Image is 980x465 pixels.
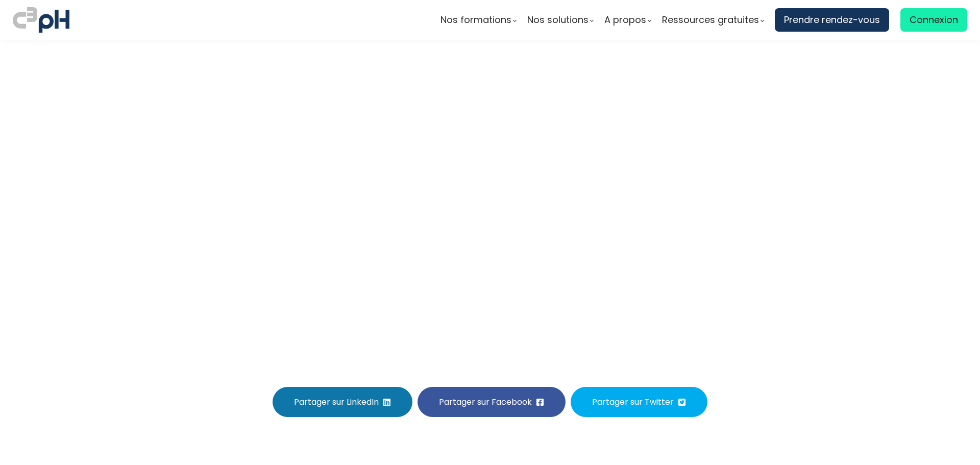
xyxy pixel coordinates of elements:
[900,8,967,32] a: Connexion
[662,12,759,28] span: Ressources gratuites
[775,8,889,32] a: Prendre rendez-vous
[527,12,589,28] span: Nos solutions
[418,387,566,417] button: Partager sur Facebook
[440,12,511,28] span: Nos formations
[784,12,880,28] span: Prendre rendez-vous
[592,396,674,408] span: Partager sur Twitter
[439,396,532,408] span: Partager sur Facebook
[571,387,707,417] button: Partager sur Twitter
[273,387,412,417] button: Partager sur LinkedIn
[13,5,69,35] img: logo C3PH
[604,12,646,28] span: A propos
[294,396,379,408] span: Partager sur LinkedIn
[910,12,958,28] span: Connexion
